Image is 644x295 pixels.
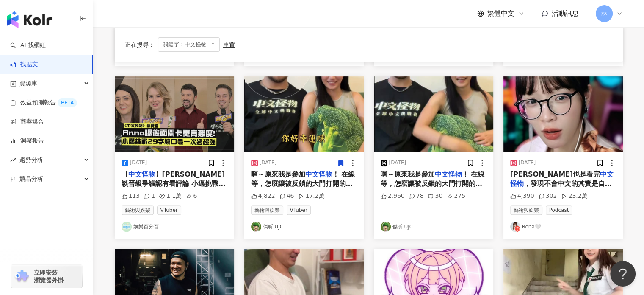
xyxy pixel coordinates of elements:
[552,9,579,17] span: 活動訊息
[186,192,197,200] div: 6
[601,9,607,18] span: 林
[487,9,514,18] span: 繁體中文
[389,159,406,166] div: [DATE]
[298,192,324,200] div: 17.2萬
[251,222,261,232] img: KOL Avatar
[19,150,43,169] span: 趨勢分析
[115,76,234,152] img: post-image
[435,170,462,178] mark: 中文怪物
[447,192,465,200] div: 275
[279,192,294,200] div: 46
[561,192,587,200] div: 23.2萬
[19,74,37,93] span: 資源庫
[122,170,128,178] span: 【
[381,222,391,232] img: KOL Avatar
[381,170,485,197] span: ！ 在線等，怎麼讓被反鎖的大門打開的方法不🚪🥶 #
[10,137,44,145] a: 洞察報告
[122,170,226,207] span: 】[PERSON_NAME]談晉級爭議認有看評論 小邁挑戰繞口令一次過關「發音超標準」！ 《
[287,205,311,215] span: VTuber
[510,170,600,178] span: [PERSON_NAME]也是看完
[251,170,355,197] span: ！ 在線等，怎麼讓被反鎖的大門打開的方法不🚪🥶 #
[381,192,405,200] div: 2,960
[122,222,227,232] a: KOL Avatar娛樂百分百
[510,222,520,232] img: KOL Avatar
[157,205,181,215] span: VTuber
[428,192,442,200] div: 30
[19,169,43,188] span: 競品分析
[519,159,536,166] div: [DATE]
[122,222,132,232] img: KOL Avatar
[381,222,486,232] a: KOL Avatar傑昕 UJC
[251,192,275,200] div: 4,822
[122,192,140,200] div: 113
[244,76,364,152] img: post-image
[10,118,44,126] a: 商案媒合
[122,205,154,215] span: 藝術與娛樂
[305,170,332,178] mark: 中文怪物
[374,76,493,152] img: post-image
[251,205,283,215] span: 藝術與娛樂
[510,205,542,215] span: 藝術與娛樂
[510,192,534,200] div: 4,390
[409,192,424,200] div: 78
[381,170,435,178] span: 啊～原來我是參加
[11,265,82,288] a: chrome extension立即安裝 瀏覽器外掛
[10,60,38,69] a: 找貼文
[251,222,357,232] a: KOL Avatar傑昕 UJC
[34,269,64,284] span: 立即安裝 瀏覽器外掛
[251,170,305,178] span: 啊～原來我是參加
[610,261,636,287] iframe: Help Scout Beacon - Open
[7,11,52,28] img: logo
[260,159,277,166] div: [DATE]
[10,157,16,163] span: rise
[510,222,616,232] a: KOL AvatarRena🤍
[10,98,77,107] a: 效益預測報告BETA
[510,170,614,188] mark: 中文怪物
[125,41,155,48] span: 正在搜尋 ：
[223,41,235,48] div: 重置
[10,41,46,50] a: searchAI 找網紅
[144,192,155,200] div: 1
[128,170,155,178] mark: 中文怪物
[546,205,572,215] span: Podcast
[158,37,220,52] span: 關鍵字：中文怪物
[14,270,30,283] img: chrome extension
[510,180,616,216] span: ，發現不會中文的其實是自己嗎….？ 🤡🤡 笑聲非常大聲，注意喔… 節目出處：Ku’s dream酷的夢
[539,192,557,200] div: 302
[130,159,147,166] div: [DATE]
[503,76,623,152] img: post-image
[159,192,182,200] div: 1.1萬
